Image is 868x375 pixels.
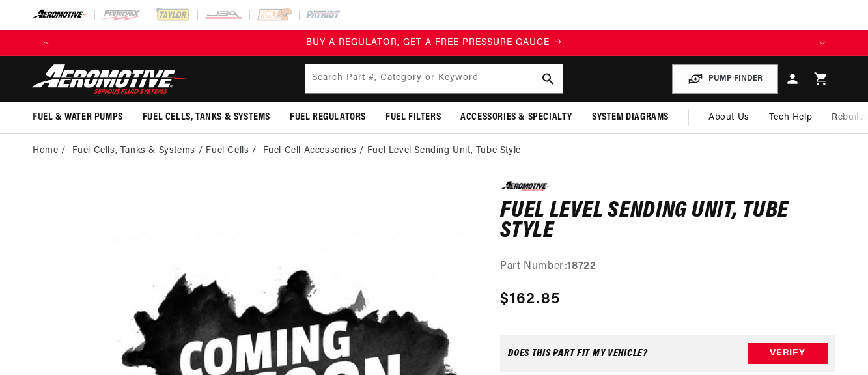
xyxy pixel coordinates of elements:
div: 1 of 4 [59,36,809,50]
button: Verify [748,343,828,364]
button: PUMP FINDER [672,64,778,94]
button: Translation missing: en.sections.announcements.next_announcement [809,30,835,56]
span: Tech Help [769,111,812,125]
li: Fuel Cells [206,144,260,158]
span: Fuel Regulators [290,111,366,124]
div: Part Number: [500,258,835,275]
summary: Accessories & Specialty [451,102,582,133]
summary: Fuel Regulators [280,102,376,133]
div: Announcement [59,36,809,50]
summary: Fuel Cells, Tanks & Systems [133,102,280,133]
li: Fuel Level Sending Unit, Tube Style [367,144,521,158]
summary: Fuel & Water Pumps [23,102,133,133]
summary: System Diagrams [582,102,679,133]
strong: 18722 [567,261,596,271]
nav: breadcrumbs [33,144,835,158]
summary: Fuel Filters [376,102,451,133]
span: Fuel Cells, Tanks & Systems [143,111,270,124]
span: System Diagrams [592,111,669,124]
a: Home [33,144,58,158]
button: Translation missing: en.sections.announcements.previous_announcement [33,30,59,56]
a: About Us [699,102,759,133]
a: Fuel Cell Accessories [263,144,357,158]
img: Aeromotive [28,64,191,94]
span: Fuel & Water Pumps [33,111,123,124]
a: BUY A REGULATOR, GET A FREE PRESSURE GAUGE [59,36,809,50]
span: BUY A REGULATOR, GET A FREE PRESSURE GAUGE [306,38,550,48]
div: Does This part fit My vehicle? [508,348,648,359]
button: search button [534,64,563,93]
summary: Tech Help [759,102,822,133]
h1: Fuel Level Sending Unit, Tube Style [500,201,835,242]
span: Fuel Filters [385,111,441,124]
span: About Us [708,113,749,122]
span: $162.85 [500,288,560,311]
span: Accessories & Specialty [460,111,572,124]
input: Search by Part Number, Category or Keyword [305,64,563,93]
li: Fuel Cells, Tanks & Systems [72,144,206,158]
